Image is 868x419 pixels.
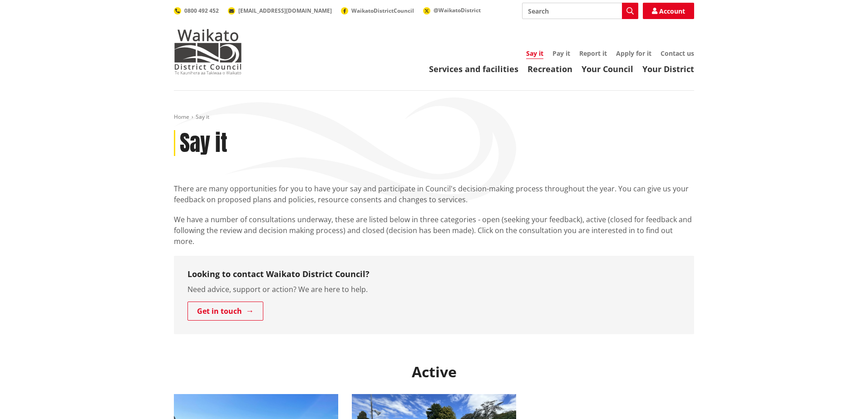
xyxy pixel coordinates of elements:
a: Get in touch [187,302,263,321]
a: 0800 492 452 [174,7,219,15]
a: Your Council [582,63,633,74]
a: Pay it [552,49,570,58]
h1: Say it [180,130,227,156]
span: @WaikatoDistrict [434,6,481,14]
a: Home [174,113,189,121]
span: Say it [196,113,209,121]
p: Need advice, support or action? We are here to help. [187,284,681,295]
a: WaikatoDistrictCouncil [341,7,414,15]
h3: Looking to contact Waikato District Council? [187,269,681,279]
span: 0800 492 452 [184,7,219,15]
a: @WaikatoDistrict [423,6,481,14]
a: Your District [642,63,694,74]
a: Contact us [661,49,694,58]
h2: Active [174,363,694,380]
input: Search input [522,3,638,19]
p: There are many opportunities for you to have your say and participate in Council's decision-makin... [174,183,694,205]
a: Account [643,3,694,19]
span: WaikatoDistrictCouncil [351,7,414,15]
a: Report it [579,49,607,58]
a: Services and facilities [429,63,518,74]
span: [EMAIL_ADDRESS][DOMAIN_NAME] [238,7,332,15]
a: Apply for it [616,49,651,58]
a: Say it [526,49,543,59]
p: We have a number of consultations underway, these are listed below in three categories - open (se... [174,214,694,247]
a: [EMAIL_ADDRESS][DOMAIN_NAME] [228,7,332,15]
a: Recreation [528,63,572,74]
img: Waikato District Council - Te Kaunihera aa Takiwaa o Waikato [174,29,242,74]
nav: breadcrumb [174,113,694,121]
